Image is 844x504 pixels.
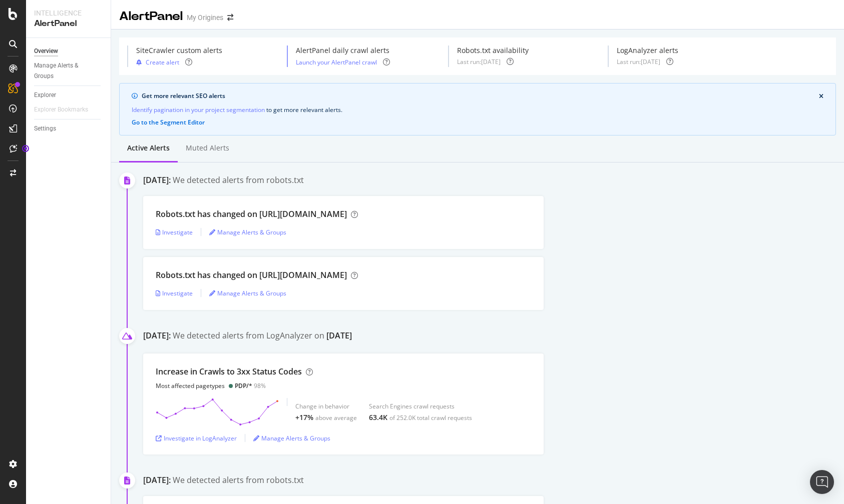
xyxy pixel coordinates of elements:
div: Search Engines crawl requests [369,402,472,410]
div: of 252.0K total crawl requests [389,413,472,422]
div: Get more relevant SEO alerts [142,91,819,100]
div: Intelligence [34,8,103,18]
button: Investigate [156,285,193,301]
div: [DATE] [326,330,352,341]
div: Tooltip anchor [21,144,30,153]
div: 63.4K [369,412,387,422]
div: [DATE]: [143,330,171,343]
div: We detected alerts from LogAnalyzer on [173,330,352,343]
button: Launch your AlertPanel crawl [296,57,377,67]
div: Increase in Crawls to 3xx Status Codes [156,366,302,377]
a: Identify pagination in your project segmentation [132,104,265,115]
div: Robots.txt has changed on [URL][DOMAIN_NAME] [156,269,347,281]
button: Investigate in LogAnalyzer [156,430,237,446]
button: Manage Alerts & Groups [253,430,330,446]
div: PDP/* [235,381,252,390]
div: Explorer Bookmarks [34,104,88,115]
div: arrow-right-arrow-left [227,14,233,21]
a: Manage Alerts & Groups [209,228,286,236]
a: Investigate [156,228,193,236]
div: We detected alerts from robots.txt [173,474,304,486]
a: Explorer Bookmarks [34,104,98,115]
a: Manage Alerts & Groups [34,60,104,81]
button: close banner [816,91,826,102]
a: Settings [34,123,104,134]
div: Manage Alerts & Groups [34,60,94,81]
div: 98% [235,381,266,390]
div: to get more relevant alerts . [132,104,823,115]
div: LogAnalyzer alerts [617,45,678,55]
div: [DATE]: [143,174,171,186]
button: Manage Alerts & Groups [209,224,286,240]
div: AlertPanel [34,18,103,29]
div: AlertPanel [119,8,183,25]
a: Manage Alerts & Groups [253,434,330,442]
div: Overview [34,46,58,56]
div: Create alert [146,58,179,66]
div: Last run: [DATE] [457,57,501,66]
div: Settings [34,123,56,134]
button: Create alert [136,57,179,67]
a: Launch your AlertPanel crawl [296,58,377,66]
div: AlertPanel daily crawl alerts [296,45,390,55]
div: above average [315,413,357,422]
button: Manage Alerts & Groups [209,285,286,301]
div: Last run: [DATE] [617,57,660,66]
a: Investigate in LogAnalyzer [156,434,237,442]
button: Go to the Segment Editor [132,119,205,126]
a: Investigate [156,289,193,297]
div: Change in behavior [295,402,357,410]
div: Muted alerts [186,143,229,153]
a: Overview [34,46,104,56]
div: Most affected pagetypes [156,381,225,390]
div: Robots.txt availability [457,45,529,55]
div: [DATE]: [143,474,171,486]
div: We detected alerts from robots.txt [173,174,304,186]
a: Explorer [34,90,104,100]
div: Open Intercom Messenger [810,470,834,494]
button: Investigate [156,224,193,240]
a: Manage Alerts & Groups [209,289,286,297]
div: Explorer [34,90,56,100]
div: info banner [119,83,836,135]
div: SiteCrawler custom alerts [136,45,222,55]
div: Active alerts [127,143,170,153]
div: +17% [295,412,313,422]
div: Robots.txt has changed on [URL][DOMAIN_NAME] [156,208,347,220]
div: My Origines [187,12,223,22]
